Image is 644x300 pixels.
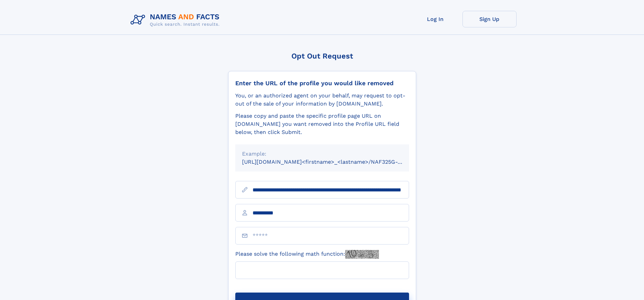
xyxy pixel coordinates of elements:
a: Sign Up [462,11,517,27]
div: Opt Out Request [228,52,416,60]
div: Example: [242,150,402,158]
div: Please copy and paste the specific profile page URL on [DOMAIN_NAME] you want removed into the Pr... [235,112,409,136]
label: Please solve the following math function: [235,250,379,259]
small: [URL][DOMAIN_NAME]<firstname>_<lastname>/NAF325G-xxxxxxxx [242,159,422,165]
img: Logo Names and Facts [128,11,225,29]
div: You, or an authorized agent on your behalf, may request to opt-out of the sale of your informatio... [235,92,409,108]
a: Log In [408,11,462,27]
div: Enter the URL of the profile you would like removed [235,79,409,87]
